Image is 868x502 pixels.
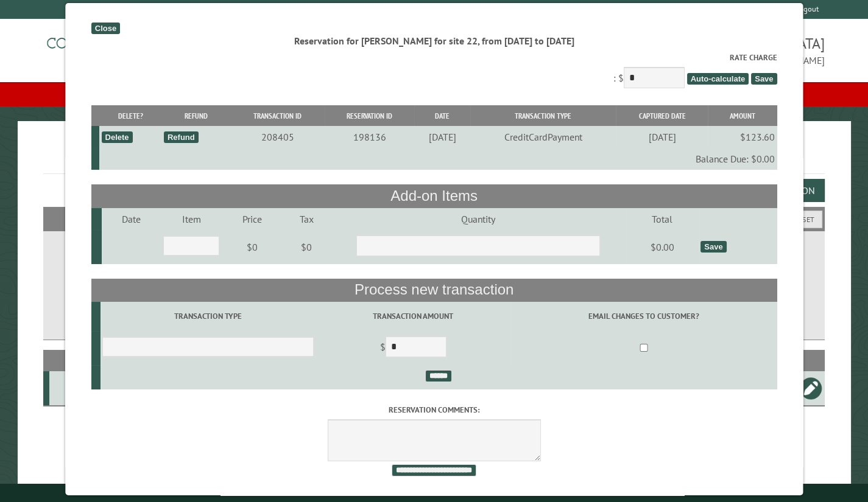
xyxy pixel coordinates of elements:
div: Save [700,241,726,253]
th: Captured Date [616,105,708,127]
td: $0 [283,230,330,264]
th: Amount [708,105,777,127]
small: © Campground Commander LLC. All rights reserved. [365,489,503,497]
td: Price [221,208,283,230]
th: Reservation ID [325,105,414,127]
td: [DATE] [616,126,708,148]
img: Campground Commander [43,24,196,71]
th: Delete? [99,105,161,127]
td: Quantity [330,208,626,230]
td: $ [316,331,511,365]
td: Balance Due: $0.00 [99,148,777,170]
button: Reset [786,211,822,228]
td: Date [101,208,161,230]
h2: Filters [43,207,825,230]
th: Transaction ID [230,105,325,127]
th: Refund [162,105,231,127]
td: CreditCardPayment [470,126,616,148]
div: : $ [91,52,777,91]
label: Rate Charge [91,52,777,63]
label: Transaction Type [102,310,314,322]
span: Save [751,73,777,85]
th: Date [414,105,470,127]
td: Total [626,208,699,230]
td: Tax [283,208,330,230]
th: Site [49,350,97,371]
div: 22 [54,382,95,394]
td: Item [161,208,221,230]
div: Refund [164,131,199,143]
td: 208405 [230,126,325,148]
td: [DATE] [414,126,470,148]
th: Add-on Items [91,184,777,207]
td: 198136 [325,126,414,148]
td: $123.60 [708,126,777,148]
span: Auto-calculate [686,73,749,85]
th: Transaction Type [470,105,616,127]
h1: Reservations [43,141,825,174]
label: Reservation comments: [91,404,777,416]
div: Delete [101,131,132,143]
div: Reservation for [PERSON_NAME] for site 22, from [DATE] to [DATE] [91,34,777,47]
td: $0 [221,230,283,264]
label: Transaction Amount [317,310,509,322]
label: Email changes to customer? [513,310,775,322]
div: Close [91,23,120,34]
td: $0.00 [626,230,699,264]
th: Process new transaction [91,279,777,302]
